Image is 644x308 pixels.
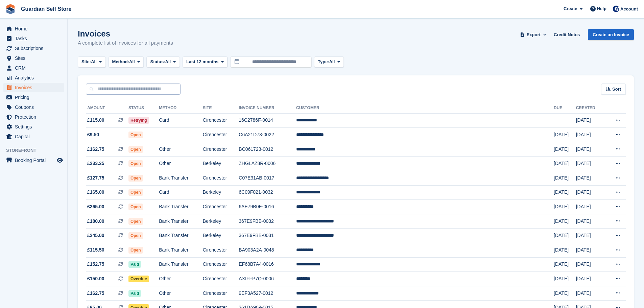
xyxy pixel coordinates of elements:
a: Create an Invoice [588,29,634,40]
td: Bank Transfer [159,171,203,186]
a: Credit Notes [551,29,582,40]
th: Due [554,103,576,114]
span: All [91,58,97,65]
a: menu [3,34,64,43]
td: [DATE] [554,171,576,186]
span: All [129,58,135,65]
td: BC061723-0012 [239,142,296,157]
span: Status: [150,58,165,65]
span: Tasks [15,34,55,43]
td: Bank Transfer [159,200,203,214]
span: Paid [128,290,141,297]
td: [DATE] [554,142,576,157]
p: A complete list of invoices for all payments [78,39,173,47]
a: menu [3,73,64,82]
td: Berkeley [203,214,239,229]
td: [DATE] [554,128,576,142]
td: [DATE] [576,157,605,171]
td: Bank Transfer [159,257,203,272]
button: Type: All [314,56,344,68]
img: Tom Scott [613,5,619,12]
span: £9.50 [87,131,99,138]
span: £115.00 [87,117,104,124]
span: £265.00 [87,203,104,210]
td: Other [159,142,203,157]
td: [DATE] [576,214,605,229]
td: [DATE] [576,257,605,272]
td: Berkeley [203,229,239,243]
button: Site: All [78,56,106,68]
td: [DATE] [576,229,605,243]
span: £152.75 [87,261,104,268]
span: All [329,58,335,65]
a: menu [3,24,64,33]
td: Cirencester [203,113,239,128]
span: Create [564,5,577,12]
td: [DATE] [576,272,605,286]
td: Bank Transfer [159,229,203,243]
th: Site [203,103,239,114]
td: Bank Transfer [159,243,203,258]
a: menu [3,102,64,112]
span: £245.00 [87,232,104,239]
span: Settings [15,122,55,132]
span: Account [620,6,638,13]
td: [DATE] [554,185,576,200]
td: Cirencester [203,171,239,186]
span: Overdue [128,276,149,282]
th: Customer [296,103,554,114]
span: Method: [112,58,129,65]
td: 16C2786F-0014 [239,113,296,128]
th: Amount [86,103,128,114]
td: [DATE] [576,185,605,200]
td: Bank Transfer [159,214,203,229]
td: Card [159,113,203,128]
td: [DATE] [576,142,605,157]
a: menu [3,83,64,92]
h1: Invoices [78,29,173,38]
a: Preview store [56,156,64,164]
span: Last 12 months [186,58,218,65]
span: Invoices [15,83,55,92]
button: Last 12 months [183,56,228,68]
td: C6A21D73-0022 [239,128,296,142]
td: [DATE] [576,128,605,142]
a: menu [3,156,64,165]
span: Open [128,232,143,239]
td: BA903A2A-0048 [239,243,296,258]
td: Other [159,286,203,301]
td: 367E9FBB-0032 [239,214,296,229]
span: Open [128,160,143,167]
span: £127.75 [87,174,104,182]
td: [DATE] [576,171,605,186]
a: menu [3,112,64,122]
th: Method [159,103,203,114]
span: Help [597,5,606,12]
td: [DATE] [554,286,576,301]
span: Open [128,175,143,182]
td: Berkeley [203,185,239,200]
span: Home [15,24,55,33]
td: [DATE] [554,272,576,286]
span: Subscriptions [15,44,55,53]
span: Capital [15,132,55,141]
span: Site: [81,58,91,65]
td: Cirencester [203,200,239,214]
td: 9EF3A527-0012 [239,286,296,301]
span: £233.25 [87,160,104,167]
td: [DATE] [576,243,605,258]
span: Analytics [15,73,55,82]
span: £115.50 [87,246,104,254]
td: [DATE] [576,200,605,214]
td: Cirencester [203,142,239,157]
span: Open [128,146,143,153]
span: £165.00 [87,189,104,196]
span: Open [128,218,143,225]
td: Berkeley [203,157,239,171]
span: Booking Portal [15,156,55,165]
td: Cirencester [203,286,239,301]
td: [DATE] [576,286,605,301]
span: Open [128,247,143,254]
span: Sites [15,53,55,63]
a: menu [3,93,64,102]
